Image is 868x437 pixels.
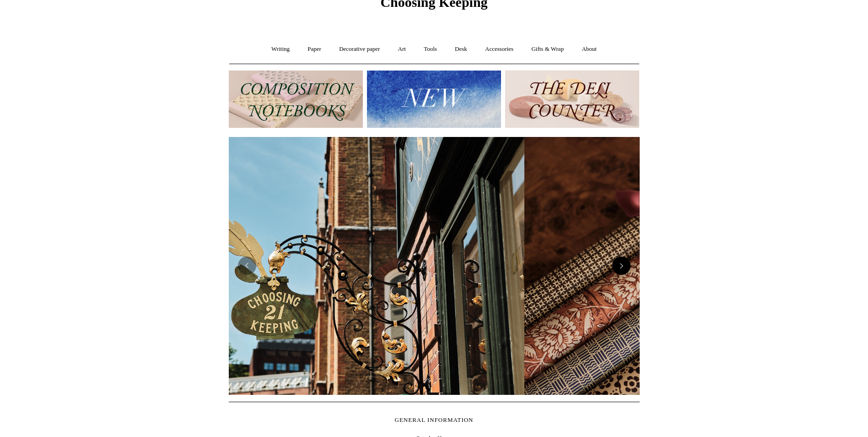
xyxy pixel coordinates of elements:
img: The Deli Counter [505,71,639,128]
img: 202302 Composition ledgers.jpg__PID:69722ee6-fa44-49dd-a067-31375e5d54ec [229,71,363,128]
a: Writing [263,37,298,61]
a: Art [390,37,414,61]
a: Desk [447,37,475,61]
button: Page 2 [430,393,439,395]
img: New.jpg__PID:f73bdf93-380a-4a35-bcfe-7823039498e1 [367,71,501,128]
button: Page 3 [443,393,453,395]
a: About [573,37,605,61]
a: Decorative paper [331,37,388,61]
button: Previous [238,257,256,275]
button: Page 1 [416,393,425,395]
a: Tools [415,37,445,61]
a: Gifts & Wrap [523,37,572,61]
a: Accessories [477,37,522,61]
img: Copyright Choosing Keeping 20190711 LS Homepage 7.jpg__PID:4c49fdcc-9d5f-40e8-9753-f5038b35abb7 [113,137,524,395]
a: Choosing Keeping [380,2,487,8]
button: Next [612,257,631,275]
a: Paper [299,37,329,61]
span: GENERAL INFORMATION [395,416,474,423]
